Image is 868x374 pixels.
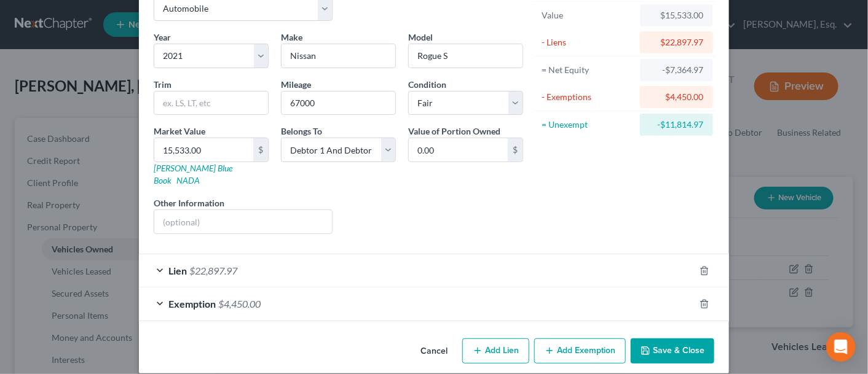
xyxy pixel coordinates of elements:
label: Model [408,31,433,44]
input: 0.00 [154,138,253,162]
a: [PERSON_NAME] Blue Book [154,163,232,185]
div: $ [508,138,523,162]
label: Trim [154,78,172,91]
span: Belongs To [281,126,322,136]
div: Open Intercom Messenger [826,332,856,362]
div: $4,450.00 [650,91,703,103]
div: = Unexempt [542,119,634,131]
input: 0.00 [409,138,508,162]
label: Year [154,31,171,44]
div: $ [253,138,268,162]
label: Value of Portion Owned [408,125,500,138]
span: $4,450.00 [218,298,261,310]
a: NADA [176,175,200,185]
div: - Liens [542,36,634,49]
div: = Net Equity [542,64,634,76]
button: Cancel [411,340,457,364]
span: Make [281,32,302,42]
div: Value [542,9,634,21]
span: Exemption [168,298,216,310]
input: ex. Nissan [282,44,395,68]
input: ex. Altima [409,44,523,68]
div: - Exemptions [542,91,634,103]
label: Market Value [154,125,205,138]
input: (optional) [154,210,332,233]
div: $22,897.97 [650,36,703,49]
label: Other Information [154,197,224,209]
span: Lien [168,265,187,276]
div: -$7,364.97 [650,64,703,76]
input: ex. LS, LT, etc [154,92,268,115]
button: Add Exemption [534,338,626,364]
div: $15,533.00 [650,9,703,21]
button: Save & Close [631,338,714,364]
div: -$11,814.97 [650,119,703,131]
label: Condition [408,78,446,91]
button: Add Lien [462,338,529,364]
label: Mileage [281,78,311,91]
input: -- [282,92,395,115]
span: $22,897.97 [189,265,237,276]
